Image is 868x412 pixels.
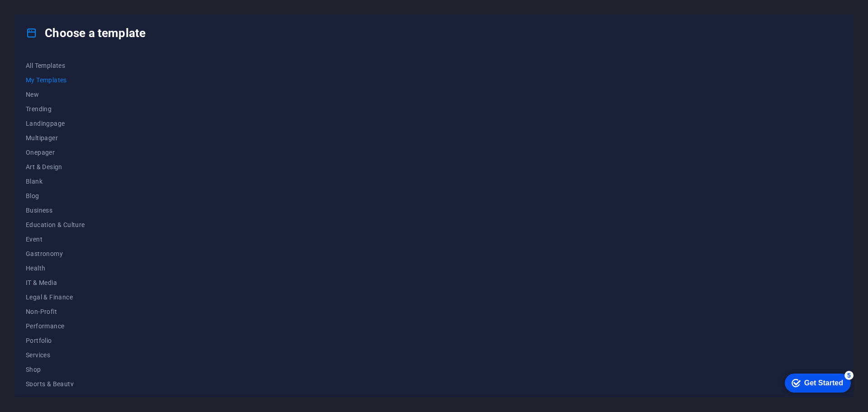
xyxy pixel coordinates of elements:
[26,232,85,246] button: Event
[26,160,85,174] button: Art & Design
[26,236,85,243] span: Event
[26,265,85,272] span: Health
[27,10,66,18] div: Get Started
[26,120,85,127] span: Landingpage
[26,58,85,73] button: All Templates
[26,178,85,185] span: Blank
[26,189,85,203] button: Blog
[26,337,85,344] span: Portfolio
[26,192,85,199] span: Blog
[26,333,85,348] button: Portfolio
[26,102,85,116] button: Trending
[26,322,85,330] span: Performance
[26,304,85,319] button: Non-Profit
[26,131,85,145] button: Multipager
[26,163,85,170] span: Art & Design
[26,221,85,228] span: Education & Culture
[26,116,85,131] button: Landingpage
[26,73,85,87] button: My Templates
[26,62,85,69] span: All Templates
[26,87,85,102] button: New
[26,134,85,142] span: Multipager
[26,145,85,160] button: Onepager
[26,261,85,275] button: Health
[67,2,76,11] div: 5
[26,91,85,98] span: New
[7,5,73,24] div: Get Started 5 items remaining, 0% complete
[26,218,85,232] button: Education & Culture
[26,290,85,304] button: Legal & Finance
[26,203,85,218] button: Business
[26,149,85,156] span: Onepager
[26,279,85,286] span: IT & Media
[26,26,146,40] h4: Choose a template
[26,76,85,84] span: My Templates
[26,250,85,257] span: Gastronomy
[26,275,85,290] button: IT & Media
[26,207,85,214] span: Business
[26,380,85,388] span: Sports & Beauty
[26,174,85,189] button: Blank
[26,294,85,301] span: Legal & Finance
[26,246,85,261] button: Gastronomy
[26,362,85,377] button: Shop
[26,351,85,359] span: Services
[26,105,85,113] span: Trending
[26,377,85,391] button: Sports & Beauty
[26,348,85,362] button: Services
[26,308,85,315] span: Non-Profit
[26,366,85,373] span: Shop
[26,319,85,333] button: Performance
